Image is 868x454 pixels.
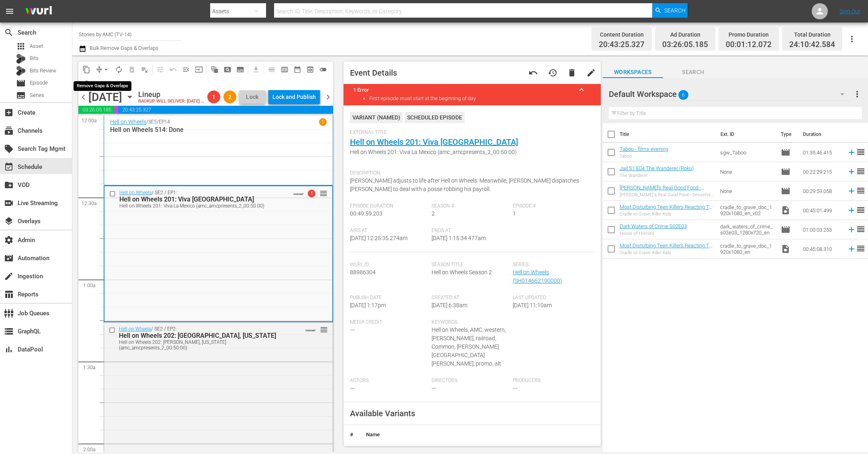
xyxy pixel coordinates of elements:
div: Cradle to Grave: Killer Kids [620,250,714,255]
span: Producers [513,378,590,384]
span: menu [5,6,14,16]
span: Event Details [350,68,397,78]
span: Asset [30,42,43,50]
span: Media Credit [350,319,428,326]
p: / [146,119,148,125]
span: --- [513,385,518,391]
div: House of Horrors [620,231,687,236]
span: subscriptions [4,126,14,136]
div: BACKUP WILL DELIVER: [DATE] 1a (local) [138,99,204,104]
th: Duration [798,123,846,146]
span: reorder [856,244,866,253]
span: Overlays [4,216,14,226]
li: First episode must start at the beginning of day. [369,95,591,101]
span: menu_open [182,66,190,74]
div: [DATE] [88,90,122,104]
span: compress [95,66,103,74]
span: Episode [781,167,790,177]
span: Customize Events [151,62,167,77]
span: edit [586,68,596,78]
button: reorder [320,325,328,333]
div: Taboo [620,154,668,159]
div: Promo Duration [726,29,772,40]
span: Airs At [350,228,428,234]
a: Hell on Wheels (SH014662190000) [513,269,562,284]
span: local_offer [4,144,14,154]
span: Created At [432,295,509,301]
span: Hell on Wheels Season 2 [432,269,492,275]
span: more_vert [852,89,862,99]
span: Available Variants [350,409,415,418]
span: VARIANT [293,189,304,195]
span: Search [664,3,686,18]
span: Publish Date [350,295,428,301]
div: / SE2 / EP2: [119,326,291,351]
a: Dark Waters of Crime S02E03 [620,223,687,229]
span: pageview_outlined [223,66,231,74]
span: [PERSON_NAME] adjusts to life after Hell on Wheels. Meanwhile, [PERSON_NAME] dispatches [PERSON_N... [350,177,579,192]
span: keyboard_arrow_up [577,85,586,94]
a: Most Disturbing Teen Killers Reacting To Insane Sentences [620,204,712,216]
div: The Wanderer [620,173,694,178]
span: Ingestion [4,271,14,281]
img: ans4CAIJ8jUAAAAAAAAAAAAAAAAAAAAAAAAgQb4GAAAAAAAAAAAAAAAAAAAAAAAAJMjXAAAAAAAAAAAAAAAAAAAAAAAAgAT5G... [19,2,58,21]
a: [PERSON_NAME]'s Real Good Food - Desserts With Benefits [620,185,704,197]
div: Hell on Wheels 202: [PERSON_NAME], [US_STATE] (amc_amcpresents_2_00:50:00) [119,339,291,351]
span: chevron_right [323,92,333,102]
span: Episode # [513,203,590,210]
span: Actors [350,378,428,384]
span: chevron_left [78,92,88,102]
span: Keywords [432,319,509,326]
svg: Add to Schedule [847,244,856,253]
span: Season Title [432,262,509,268]
svg: Add to Schedule [847,187,856,195]
td: 00:45:08.310 [800,239,844,259]
span: Hell on Wheels 201: Viva La Mexico (amc_amcpresents_2_00:50:00) [350,148,590,156]
a: Taboo - films evening [620,146,668,152]
div: Total Duration [789,29,835,40]
th: # [344,425,360,444]
p: SE5 / [148,119,159,125]
span: Wurl Id [350,262,428,268]
span: GraphQL [4,327,14,336]
span: subtitles [16,90,26,100]
th: Type [776,123,798,146]
button: delete [562,63,581,82]
span: Episode [781,148,790,157]
p: EP14 [159,119,170,125]
button: keyboard_arrow_up [572,80,591,99]
span: Bits [30,54,39,62]
a: Hell on Wheels 201: Viva [GEOGRAPHIC_DATA] [350,137,518,147]
span: Episode [30,79,48,87]
span: Episode [781,186,790,196]
span: playlist_remove_outlined [141,66,149,74]
span: arrow_drop_down [102,66,110,74]
p: 1 [321,119,324,125]
td: 00:29:59.058 [800,181,844,201]
span: --- [350,327,355,333]
button: reorder [319,189,328,197]
span: Download as CSV [247,62,262,77]
span: Search [663,67,723,77]
a: Hell on Wheels [110,119,146,125]
span: Event History [548,68,557,78]
td: 00:22:29.215 [800,162,844,181]
span: Workspaces [603,67,663,77]
td: cradle_to_grave_doc_1920x1080_en_v02 [717,201,778,220]
span: Season # [432,203,509,210]
span: 88986304 [350,269,376,275]
span: Select an event to delete [125,63,138,76]
span: history_outlined [82,80,90,88]
td: 00:45:01.499 [800,201,844,220]
span: 24:10:42.584 [789,40,835,49]
span: Admin [4,235,14,245]
span: DataPool [4,345,14,354]
div: Lineup [138,90,204,99]
div: Ad Duration [662,29,708,40]
span: Live Streaming [4,198,14,208]
div: [PERSON_NAME]'s Real Good Food - Desserts With Benefits [620,192,714,197]
span: Video [781,205,790,215]
span: 20:43:25.327 [599,40,645,49]
span: 1 [308,189,315,197]
span: Episode [781,225,790,234]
